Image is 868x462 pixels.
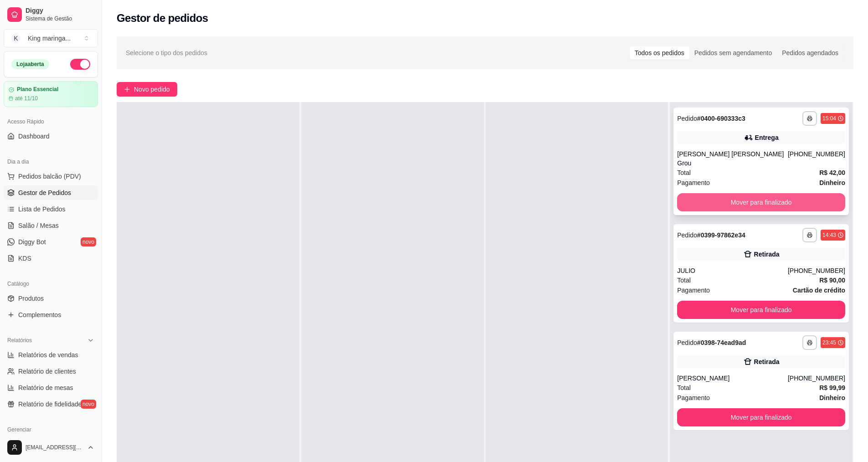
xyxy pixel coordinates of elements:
[4,29,98,47] button: Select a team
[18,237,46,246] span: Diggy Bot
[755,133,779,142] div: Entrega
[18,294,44,303] span: Produtos
[819,394,845,401] strong: Dinheiro
[819,384,845,391] strong: R$ 99,99
[4,185,98,200] a: Gestor de Pedidos
[754,250,780,259] div: Retirada
[677,266,788,275] div: JULIO
[124,86,130,92] span: plus
[4,422,98,437] div: Gerenciar
[4,251,98,266] a: KDS
[822,115,836,122] div: 15:04
[7,337,32,344] span: Relatórios
[26,15,94,22] span: Sistema de Gestão
[15,95,38,102] article: até 11/10
[677,383,691,393] span: Total
[4,308,98,322] a: Complementos
[788,374,845,383] div: [PHONE_NUMBER]
[4,4,98,26] a: DiggySistema de Gestão
[18,367,76,376] span: Relatório de clientes
[697,231,745,239] strong: # 0399-97862e34
[117,82,177,97] button: Novo pedido
[18,400,82,409] span: Relatório de fidelidade
[822,339,836,346] div: 23:45
[18,221,59,230] span: Salão / Mesas
[677,393,710,403] span: Pagamento
[677,374,788,383] div: [PERSON_NAME]
[677,115,697,122] span: Pedido
[18,383,73,392] span: Relatório de mesas
[126,48,207,58] span: Selecione o tipo dos pedidos
[630,46,689,59] div: Todos os pedidos
[697,339,746,346] strong: # 0398-74ead9ad
[677,178,710,188] span: Pagamento
[819,169,845,176] strong: R$ 42,00
[4,380,98,395] a: Relatório de mesas
[819,277,845,284] strong: R$ 90,00
[4,364,98,379] a: Relatório de clientes
[677,231,697,239] span: Pedido
[70,59,90,70] button: Alterar Status
[26,444,83,451] span: [EMAIL_ADDRESS][DOMAIN_NAME]
[788,266,845,275] div: [PHONE_NUMBER]
[18,350,78,359] span: Relatórios de vendas
[18,310,61,319] span: Complementos
[18,132,50,141] span: Dashboard
[677,301,845,319] button: Mover para finalizado
[4,202,98,216] a: Lista de Pedidos
[11,34,21,43] span: K
[677,275,691,285] span: Total
[689,46,777,59] div: Pedidos sem agendamento
[117,11,208,26] h2: Gestor de pedidos
[4,129,98,144] a: Dashboard
[677,149,788,168] div: [PERSON_NAME] [PERSON_NAME] Grou
[788,149,845,168] div: [PHONE_NUMBER]
[819,179,845,186] strong: Dinheiro
[4,291,98,306] a: Produtos
[793,287,845,294] strong: Cartão de crédito
[677,408,845,426] button: Mover para finalizado
[754,357,780,366] div: Retirada
[677,168,691,178] span: Total
[134,84,170,94] span: Novo pedido
[4,114,98,129] div: Acesso Rápido
[4,81,98,107] a: Plano Essencialaté 11/10
[677,285,710,295] span: Pagamento
[18,188,71,197] span: Gestor de Pedidos
[4,348,98,362] a: Relatórios de vendas
[4,235,98,249] a: Diggy Botnovo
[26,7,94,15] span: Diggy
[4,436,98,458] button: [EMAIL_ADDRESS][DOMAIN_NAME]
[18,254,31,263] span: KDS
[18,172,81,181] span: Pedidos balcão (PDV)
[697,115,745,122] strong: # 0400-690333c3
[4,397,98,411] a: Relatório de fidelidadenovo
[677,193,845,211] button: Mover para finalizado
[677,339,697,346] span: Pedido
[4,277,98,291] div: Catálogo
[4,154,98,169] div: Dia a dia
[11,59,49,69] div: Loja aberta
[822,231,836,239] div: 14:43
[18,205,66,214] span: Lista de Pedidos
[4,218,98,233] a: Salão / Mesas
[777,46,843,59] div: Pedidos agendados
[17,86,58,93] article: Plano Essencial
[28,34,71,43] div: King maringa ...
[4,169,98,184] button: Pedidos balcão (PDV)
